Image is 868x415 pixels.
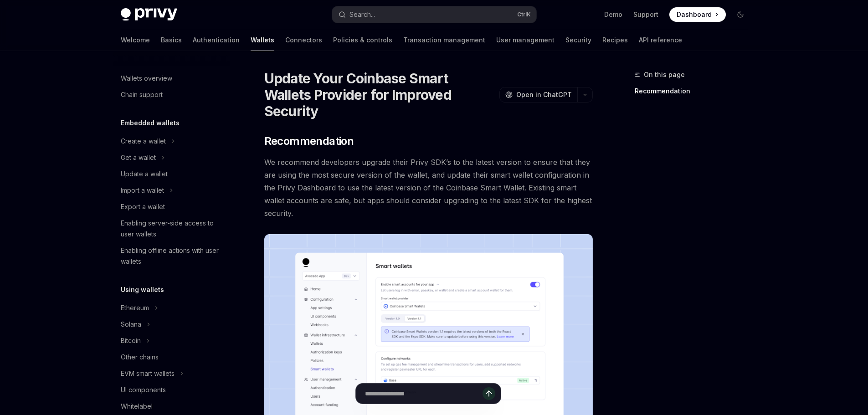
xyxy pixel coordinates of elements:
a: Connectors [285,29,322,51]
button: Open in ChatGPT [499,87,577,102]
a: Chain support [113,87,230,103]
span: On this page [644,69,685,80]
span: Ctrl K [517,11,531,18]
a: Wallets [251,29,274,51]
a: Enabling server-side access to user wallets [113,215,230,242]
div: Update a wallet [121,169,168,179]
a: Basics [161,29,182,51]
a: Support [633,10,658,19]
div: Bitcoin [121,335,141,346]
a: Wallets overview [113,70,230,87]
a: Export a wallet [113,199,230,215]
a: Other chains [113,349,230,365]
a: Policies & controls [333,29,392,51]
a: Welcome [121,29,150,51]
a: Recommendation [635,84,755,98]
h5: Embedded wallets [121,118,180,128]
div: Wallets overview [121,73,172,84]
a: User management [496,29,555,51]
span: Recommendation [264,134,354,149]
h5: Using wallets [121,284,164,295]
div: Import a wallet [121,185,164,196]
a: Dashboard [669,7,726,22]
div: Create a wallet [121,136,166,147]
div: UI components [121,384,166,395]
div: EVM smart wallets [121,368,175,379]
div: Ethereum [121,302,149,313]
a: Recipes [602,29,628,51]
button: Send message [483,387,495,400]
a: UI components [113,382,230,398]
div: Whitelabel [121,401,153,412]
img: dark logo [121,8,177,21]
div: Solana [121,319,141,330]
div: Other chains [121,352,159,363]
a: API reference [639,29,682,51]
a: Security [565,29,591,51]
div: Search... [349,9,375,20]
h1: Update Your Coinbase Smart Wallets Provider for Improved Security [264,70,496,119]
a: Transaction management [403,29,485,51]
a: Enabling offline actions with user wallets [113,242,230,270]
div: Enabling offline actions with user wallets [121,245,225,267]
div: Chain support [121,89,163,100]
div: Get a wallet [121,152,156,163]
button: Toggle dark mode [733,7,748,22]
a: Whitelabel [113,398,230,415]
a: Update a wallet [113,166,230,182]
a: Demo [604,10,622,19]
button: Search...CtrlK [332,6,536,23]
span: Open in ChatGPT [516,90,572,99]
span: We recommend developers upgrade their Privy SDK’s to the latest version to ensure that they are u... [264,156,593,220]
span: Dashboard [677,10,712,19]
div: Enabling server-side access to user wallets [121,218,225,240]
div: Export a wallet [121,201,165,212]
a: Authentication [193,29,240,51]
